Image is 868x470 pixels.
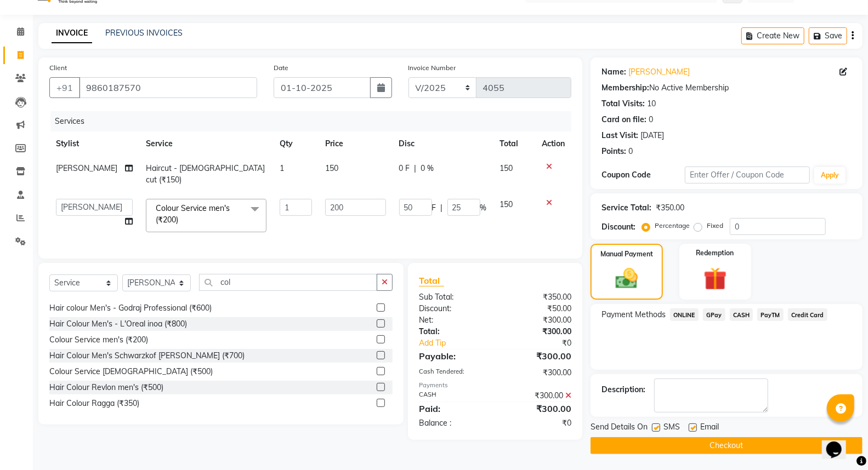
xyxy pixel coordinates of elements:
div: Name: [602,66,626,78]
div: ₹300.00 [495,314,580,326]
div: ₹300.00 [495,402,580,415]
a: INVOICE [52,24,92,43]
img: _gift.svg [696,265,734,293]
button: Apply [814,167,846,184]
th: Stylist [49,131,139,156]
div: ₹300.00 [495,326,580,337]
img: _cash.svg [609,266,645,291]
div: 10 [647,98,656,110]
span: Credit Card [788,308,827,321]
div: CASH [411,390,495,402]
div: 0 [649,114,653,125]
div: Payable: [411,349,495,363]
div: ₹50.00 [495,303,580,314]
a: PREVIOUS INVOICES [105,28,183,38]
div: Colour Service men's (₹200) [49,334,148,346]
button: Save [809,27,847,44]
div: Last Visit: [602,130,638,141]
div: Total Visits: [602,98,645,110]
th: Qty [273,131,319,156]
span: | [441,202,443,214]
div: Hair Colour Men's - L'Oreal inoa (₹800) [49,318,187,330]
label: Invoice Number [409,63,456,73]
input: Search by Name/Mobile/Email/Code [79,77,257,98]
span: PayTM [757,308,784,321]
input: Enter Offer / Coupon Code [685,167,810,184]
th: Disc [393,131,493,156]
div: Coupon Code [602,169,685,181]
span: GPay [703,308,725,321]
div: Sub Total: [411,291,495,303]
label: Fixed [707,221,723,231]
div: Hair Colour Men's Schwarzkof [PERSON_NAME] (₹700) [49,350,245,362]
label: Percentage [655,221,690,231]
label: Date [274,63,288,73]
div: 0 [628,146,633,157]
div: Description: [602,384,645,396]
div: No Active Membership [602,82,852,94]
div: ₹300.00 [495,367,580,379]
a: x [178,215,183,225]
th: Action [535,131,571,156]
span: | [415,163,417,174]
span: ONLINE [670,308,699,321]
div: ₹350.00 [656,202,684,214]
span: [PERSON_NAME] [56,163,117,173]
div: Total: [411,326,495,337]
div: Colour Service [DEMOGRAPHIC_DATA] (₹500) [49,366,213,377]
div: Discount: [411,303,495,314]
span: 1 [280,163,284,173]
th: Service [139,131,273,156]
span: Payment Methods [602,309,666,320]
div: Card on file: [602,114,646,125]
th: Total [493,131,535,156]
input: Search or Scan [199,274,377,291]
div: ₹0 [495,417,580,429]
div: Membership: [602,82,649,94]
span: 150 [325,163,338,173]
span: Colour Service men's (₹200) [156,203,230,225]
a: Add Tip [411,337,509,349]
div: Hair Colour Revlon men's (₹500) [49,382,163,393]
span: 0 % [421,163,434,174]
iframe: chat widget [822,426,857,459]
div: Service Total: [602,202,651,214]
span: 150 [500,199,513,209]
label: Manual Payment [600,249,653,259]
th: Price [319,131,393,156]
span: SMS [663,421,680,435]
label: Redemption [696,248,734,258]
div: Hair Colour Ragga (₹350) [49,398,139,409]
div: Cash Tendered: [411,367,495,379]
span: CASH [730,308,753,321]
div: Points: [602,146,626,157]
span: % [480,202,487,214]
div: [DATE] [640,130,664,141]
div: ₹300.00 [495,390,580,402]
a: [PERSON_NAME] [628,66,690,78]
button: Checkout [591,437,863,454]
div: Payments [419,381,571,390]
div: Services [50,111,580,131]
div: ₹350.00 [495,291,580,303]
span: Email [700,421,719,435]
div: ₹300.00 [495,349,580,363]
div: Hair colour Men's - Godraj Professional (₹600) [49,302,212,314]
span: Send Details On [591,421,648,435]
div: Net: [411,314,495,326]
span: 150 [500,163,513,173]
span: F [432,202,436,214]
button: +91 [49,77,80,98]
span: Haircut - [DEMOGRAPHIC_DATA] cut (₹150) [146,163,265,185]
button: Create New [741,27,804,44]
label: Client [49,63,67,73]
span: Total [419,275,444,286]
div: Balance : [411,417,495,429]
div: Discount: [602,221,636,233]
div: ₹0 [509,337,580,349]
div: Paid: [411,402,495,415]
span: 0 F [399,163,410,174]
